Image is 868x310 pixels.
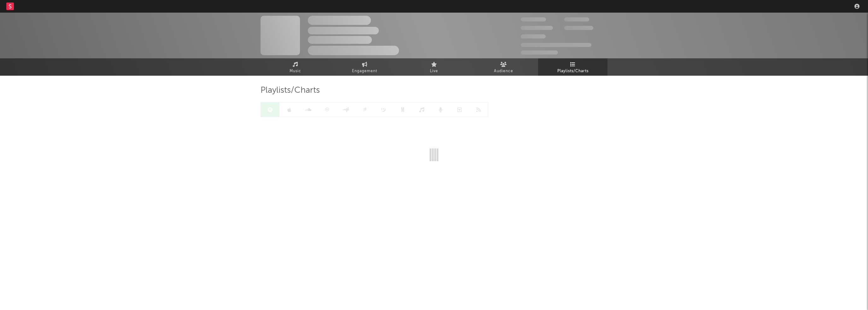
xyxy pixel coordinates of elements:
[352,67,377,75] span: Engagement
[261,87,320,94] span: Playlists/Charts
[330,58,399,76] a: Engagement
[538,58,607,76] a: Playlists/Charts
[557,67,589,75] span: Playlists/Charts
[564,17,589,21] span: 100,000
[399,58,469,76] a: Live
[430,67,438,75] span: Live
[521,17,546,21] span: 300,000
[290,67,301,75] span: Music
[261,58,330,76] a: Music
[564,26,593,30] span: 1,000,000
[521,43,591,47] span: 50,000,000 Monthly Listeners
[521,34,546,38] span: 100,000
[521,50,558,55] span: Jump Score: 85.0
[521,26,553,30] span: 50,000,000
[494,67,513,75] span: Audience
[469,58,538,76] a: Audience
